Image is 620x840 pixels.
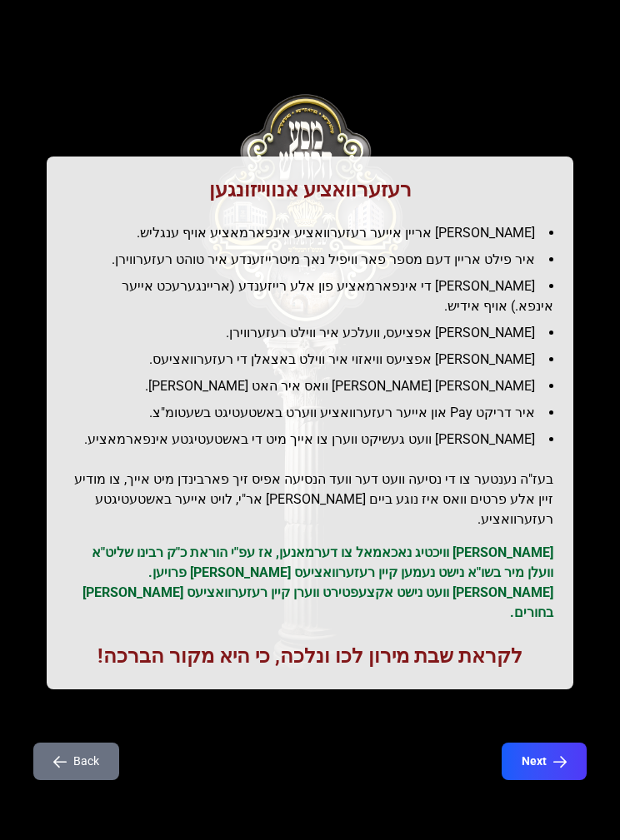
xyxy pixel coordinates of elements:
[80,350,553,370] li: [PERSON_NAME] אפציעס וויאזוי איר ווילט באצאלן די רעזערוואציעס.
[80,250,553,270] li: איר פילט אריין דעם מספר פאר וויפיל נאך מיטרייזענדע איר טוהט רעזערווירן.
[80,223,553,243] li: [PERSON_NAME] אריין אייער רעזערוואציע אינפארמאציע אויף ענגליש.
[67,543,553,623] p: [PERSON_NAME] וויכטיג נאכאמאל צו דערמאנען, אז עפ"י הוראת כ"ק רבינו שליט"א וועלן מיר בשו"א נישט נע...
[80,376,553,396] li: [PERSON_NAME] [PERSON_NAME] וואס איר האט [PERSON_NAME].
[80,276,553,316] li: [PERSON_NAME] די אינפארמאציע פון אלע רייזענדע (אריינגערעכט אייער אינפא.) אויף אידיש.
[502,743,587,780] button: Next
[67,176,553,203] h1: רעזערוואציע אנווייזונגען
[80,323,553,343] li: [PERSON_NAME] אפציעס, וועלכע איר ווילט רעזערווירן.
[67,643,553,669] h1: לקראת שבת מירון לכו ונלכה, כי היא מקור הברכה!
[80,403,553,423] li: איר דריקט Pay און אייער רעזערוואציע ווערט באשטעטיגט בשעטומ"צ.
[67,470,553,529] h2: בעז"ה נענטער צו די נסיעה וועט דער וועד הנסיעה אפיס זיך פארבינדן מיט אייך, צו מודיע זיין אלע פרטים...
[33,743,119,780] button: Back
[80,430,553,450] li: [PERSON_NAME] וועט געשיקט ווערן צו אייך מיט די באשטעטיגטע אינפארמאציע.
